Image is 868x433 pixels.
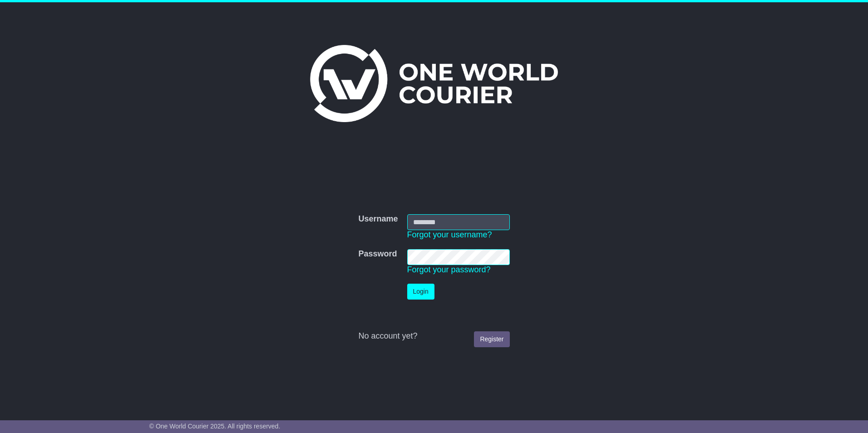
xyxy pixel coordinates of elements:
span: © One World Courier 2025. All rights reserved. [149,423,281,430]
label: Username [358,214,398,224]
img: One World [310,45,558,122]
a: Forgot your username? [407,230,492,239]
label: Password [358,249,397,259]
a: Register [474,331,509,347]
div: No account yet? [358,331,509,341]
button: Login [407,284,434,300]
a: Forgot your password? [407,265,491,274]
